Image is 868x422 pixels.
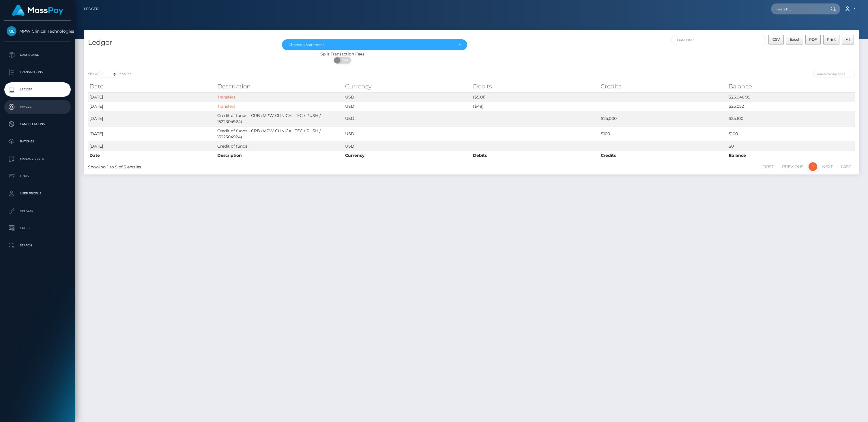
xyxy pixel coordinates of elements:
a: Dashboard [4,48,71,62]
button: Excel [786,35,803,44]
a: Transactions [4,65,71,79]
p: Search [7,241,68,250]
div: Split Transaction Fees [84,51,601,57]
td: USD [344,111,472,126]
a: Search [4,238,71,253]
a: Manage Users [4,152,71,166]
td: Credit of funds - CRB (MPW CLINICAL TEC / PUSH / 1522304924) [216,126,344,142]
td: $100 [599,126,727,142]
td: $25,052 [727,102,855,111]
p: Ledger [7,85,68,94]
span: MPW Clinical Technologies LLC [4,29,71,34]
p: API Keys [7,207,68,215]
a: Transfers [217,94,235,100]
td: USD [344,126,472,142]
th: Balance [727,81,855,92]
th: Currency [344,81,472,92]
p: Batches [7,137,68,146]
a: Ledger [4,82,71,97]
div: Choose a Statement [289,42,454,47]
td: [DATE] [88,102,216,111]
td: USD [344,102,472,111]
label: Show entries [88,71,131,77]
td: [DATE] [88,92,216,102]
a: 1 [809,162,817,171]
a: Links [4,169,71,183]
th: Date [88,151,216,160]
button: Choose a Statement [282,39,467,50]
span: OFF [337,57,351,64]
td: [DATE] [88,111,216,126]
a: API Keys [4,204,71,218]
select: Showentries [98,71,119,77]
th: Balance [727,151,855,160]
button: PDF [805,35,821,44]
p: Dashboard [7,51,68,59]
th: Date [88,81,216,92]
td: Credit of funds - CRB (MPW CLINICAL TEC / PUSH / 1522304924) [216,111,344,126]
span: Excel [790,37,799,42]
span: PDF [809,37,817,42]
td: $25,046.99 [727,92,855,102]
button: Print [823,35,840,44]
th: Debits [472,151,599,160]
p: Cancellations [7,120,68,129]
a: Transfers [217,104,235,109]
a: Ledger [84,3,99,15]
td: [DATE] [88,126,216,142]
button: CSV [768,35,784,44]
td: USD [344,142,472,151]
p: Payees [7,103,68,111]
td: $100 [727,126,855,142]
input: Date filter [671,35,766,45]
input: Search transactions [813,71,855,77]
a: Cancellations [4,117,71,131]
td: [DATE] [88,142,216,151]
th: Credits [599,151,727,160]
th: Credits [599,81,727,92]
p: Transactions [7,68,68,77]
th: Description [216,151,344,160]
h4: Ledger [88,38,273,48]
span: CSV [772,37,780,42]
p: Manage Users [7,155,68,163]
span: All [846,37,850,42]
a: Taxes [4,221,71,235]
img: MPW Clinical Technologies LLC [7,26,16,36]
a: Payees [4,100,71,114]
span: Print [827,37,836,42]
td: $25,100 [727,111,855,126]
td: Credit of funds [216,142,344,151]
td: $0 [727,142,855,151]
th: Description [216,81,344,92]
p: User Profile [7,189,68,198]
button: All [842,35,854,44]
td: $25,000 [599,111,727,126]
td: ($5.01) [472,92,599,102]
img: MassPay Logo [12,5,63,16]
input: Search... [771,3,825,14]
p: Links [7,172,68,181]
td: ($48) [472,102,599,111]
th: Currency [344,151,472,160]
td: USD [344,92,472,102]
div: Showing 1 to 5 of 5 entries [88,162,403,170]
a: Batches [4,134,71,149]
th: Debits [472,81,599,92]
p: Taxes [7,224,68,233]
a: User Profile [4,186,71,201]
